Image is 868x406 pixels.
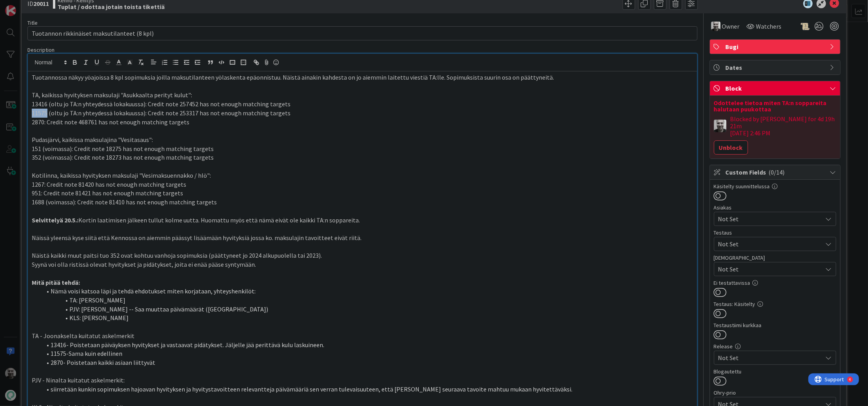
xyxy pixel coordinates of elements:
[32,216,78,224] strong: Selvittelyä 20.5.:
[41,340,693,350] li: 13416- Poistetaan päiväyksen hyvitykset ja vastaavat pidätykset. Jäljelle jää perittävä kulu lask...
[32,189,693,198] p: 951: Credit note 81421 has not enough matching targets
[32,91,693,100] p: TA, kaikissa hyvityksen maksulaji "Asukkaalta perityt kulut":
[32,100,693,109] p: 13416 (oltu jo TA:n yhteydessä lokakuussa): Credit note 257452 has not enough matching targets
[714,280,836,286] div: Ei testattavissa
[41,296,693,305] li: TA: [PERSON_NAME]
[41,3,43,9] div: 4
[714,369,836,374] div: Blogautettu
[27,46,54,53] span: Description
[32,279,80,286] strong: Mitä pitää tehdä:
[58,4,165,10] b: Tuplat / odottaa jotain toista tikettiä
[718,214,823,224] span: Not Set
[769,168,785,176] span: ( 0/14 )
[32,135,693,144] p: Pudasjärvi, kaikissa maksulajina "Vesitasaus":
[714,230,836,235] div: Testaus
[714,140,748,155] button: Unblock
[714,322,836,328] div: Testaustiimi kurkkaa
[32,198,693,207] p: 1688 (voimassa): Credit note 81410 has not enough matching targets
[41,313,693,322] li: KLS: [PERSON_NAME]
[32,331,693,340] p: TA - Joonakselta kuitatut askelmerkit
[41,385,693,394] li: siirretään kunkin sopimuksen hajoavan hyvityksen ja hyvitystavoitteen relevantteja päivämääriä se...
[714,184,836,189] div: Käsitelty suunnittelussa
[41,349,693,358] li: 11575-Sama kuin edellinen
[722,22,740,31] span: Owner
[32,376,693,385] p: PJV - Ninalta kuitatut askelmerkit:
[32,144,693,153] p: 151 (voimassa): Credit note 18275 has not enough matching targets
[714,205,836,210] div: Asiakas
[27,26,697,40] input: type card name here...
[711,22,721,31] img: JH
[41,287,693,296] li: Nämä voisi katsoa läpi ja tehdä ehdotukset miten korjataan, yhteyshenkilöt:
[32,153,693,162] p: 352 (voimassa): Credit note 18273 has not enough matching targets
[27,19,38,26] label: Title
[41,305,693,314] li: PJV: [PERSON_NAME] -- Saa muuttaa päivämäärät ([GEOGRAPHIC_DATA])
[16,1,36,11] span: Support
[714,255,836,260] div: [DEMOGRAPHIC_DATA]
[726,42,826,51] span: Bugi
[726,84,826,93] span: Block
[32,260,693,269] p: Syynä voi olla ristissä olevat hyvitykset ja pidätykset, joita ei enää pääse syntymään.
[756,22,782,31] span: Watchers
[32,73,693,82] p: Tuotannossa näkyy yöajoissa 8 kpl sopimuksia joilla maksutilanteen yölaskenta epäonnistuu. Näistä...
[32,118,693,127] p: 2870: Credit note 468761 has not enough matching targets
[718,239,823,249] span: Not Set
[32,109,693,118] p: 11575 (oltu jo TA:n yhteydessä lokakuussa): Credit note 253317 has not enough matching targets
[726,167,826,177] span: Custom Fields
[32,233,693,242] p: Näissä yleensä kyse siitä että Kennossa on aiemmin päässyt lisäämään hyvityksiä jossa ko. maksula...
[714,344,836,349] div: Release
[718,353,823,362] span: Not Set
[718,264,823,274] span: Not Set
[32,171,693,180] p: Kotilinna, kaikissa hyvityksen maksulaji "Vesimaksuennakko / hlö":
[32,216,693,225] p: Kortin laatimisen jälkeen tullut kolme uutta. Huomattu myös että nämä eivät ole kaikki TA:n soppa...
[32,251,693,260] p: Näistä kaikki muut paitsi tuo 352 ovat kohtuu vanhoja sopimuksia (päättyneet jo 2024 alkupuolella...
[714,100,836,112] div: Odottelee tietoa miten TA:n soppareita halutaan puukottaa
[714,390,836,395] div: Ohry-prio
[41,358,693,367] li: 2870- Poistetaan kaikki asiaan liittyvät
[32,180,693,189] p: 1267: Credit note 81420 has not enough matching targets
[726,63,826,72] span: Dates
[714,301,836,307] div: Testaus: Käsitelty
[730,115,836,137] div: Blocked by [PERSON_NAME] for 4d 19h 21m [DATE] 2:46 PM
[714,120,726,132] img: JH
